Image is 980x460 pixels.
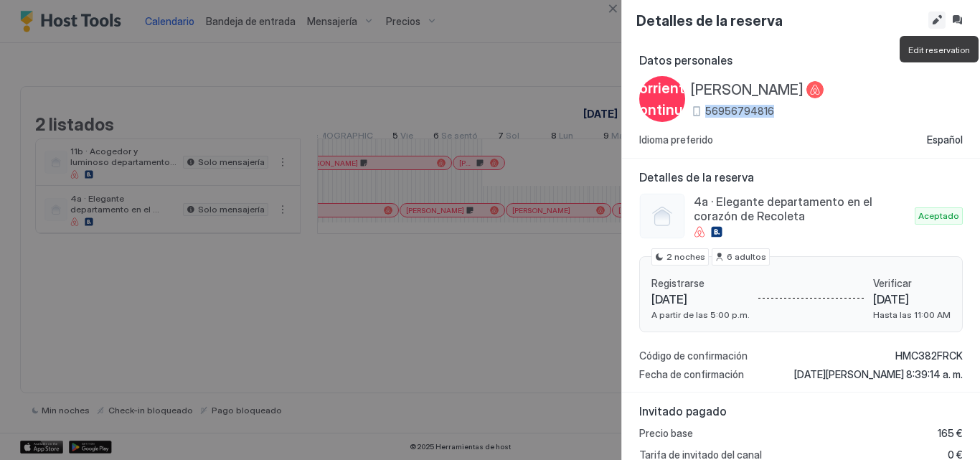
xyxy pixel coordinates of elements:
font: Registrarse [651,277,705,289]
font: Detalles de la reserva [639,170,754,184]
font: Aceptado [918,210,959,221]
font: 2 noches [666,251,705,262]
font: 56956794816 [705,105,774,117]
font: [PERSON_NAME] [691,81,804,98]
font: Invitado pagado [639,404,727,418]
button: Bandeja de entrada [948,11,966,29]
font: Verificar [873,277,912,289]
font: Datos personales [639,53,732,67]
font: Idioma preferido [639,133,713,146]
font: Detalles de la reserva [636,12,783,29]
font: 6 adultos [727,251,766,262]
font: corriente continua [631,80,697,118]
font: [DATE] [873,292,909,306]
font: Fecha de confirmación [639,368,744,380]
font: 4a · Elegante departamento en el corazón de Recoleta [694,194,875,223]
font: Precio base [639,427,693,439]
span: Edit reservation [908,44,970,55]
font: [DATE][PERSON_NAME] 8:39:14 a. m. [794,368,963,380]
font: Código de confirmación [639,349,748,362]
font: A partir de las 5:00 p.m. [651,309,750,320]
font: Español [927,133,963,146]
font: HMC382FRCK [895,349,963,362]
font: 165 € [938,427,963,439]
font: [DATE] [651,292,687,306]
font: Hasta las 11:00 AM [873,309,951,320]
button: Editar reserva [928,11,946,29]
